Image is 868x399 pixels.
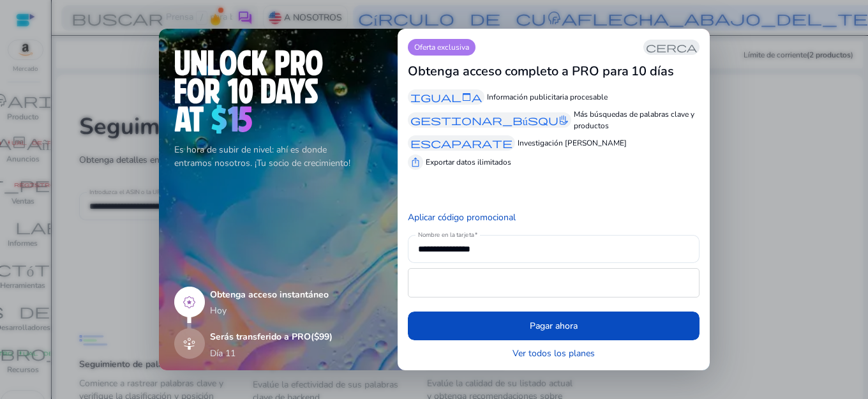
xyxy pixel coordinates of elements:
[415,270,692,296] iframe: Marco de entrada de pago seguro
[646,41,697,54] font: cerca
[210,347,236,359] font: Día 11
[210,331,311,343] font: Serás transferido a PRO
[174,157,350,169] font: entramos nosotros. ¡Tu socio de crecimiento!
[631,63,674,80] font: 10 días
[426,157,511,167] font: Exportar datos ilimitados
[530,320,578,332] font: Pagar ahora
[410,91,482,103] font: igualada
[414,42,469,52] font: Oferta exclusiva
[487,92,608,102] font: Información publicitaria procesable
[513,347,595,360] a: Ver todos los planes
[408,211,516,223] font: Aplicar código promocional
[574,109,694,131] font: Más búsquedas de palabras clave y productos
[210,305,227,317] font: Hoy
[408,63,629,80] font: Obtenga acceso completo a PRO para
[408,312,700,340] button: Pagar ahora
[410,137,513,149] font: escaparate
[513,347,595,359] font: Ver todos los planes
[210,289,329,301] font: Obtenga acceso instantáneo
[174,144,327,156] font: Es hora de subir de nivel: ahí es donde
[311,331,333,343] font: ($99)
[410,114,569,126] font: gestionar_búsqueda
[518,138,627,148] font: Investigación [PERSON_NAME]
[410,156,421,169] font: ios_share
[418,230,474,239] font: Nombre en la tarjeta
